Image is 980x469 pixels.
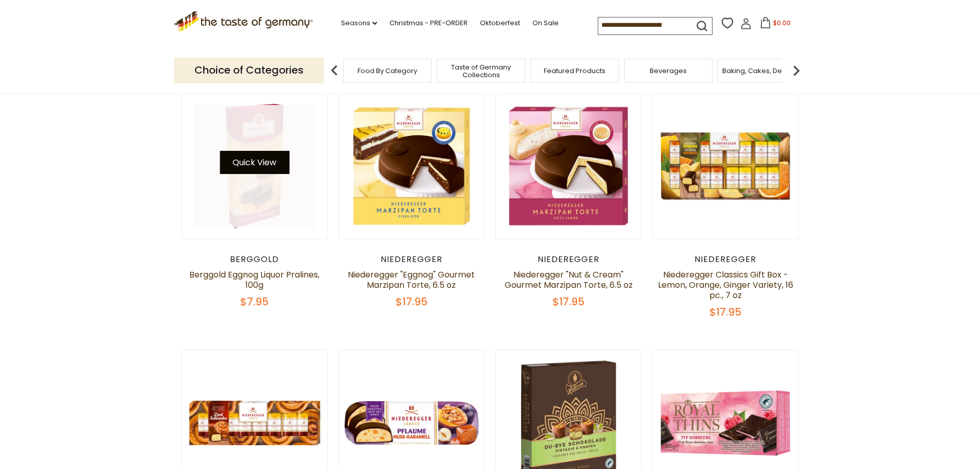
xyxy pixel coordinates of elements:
[754,17,797,32] button: $0.00
[653,93,798,239] img: Niederegger Classics Gift Box -Lemon, Orange, Ginger Variety, 16 pc., 7 oz
[505,269,633,291] a: Niederegger "Nut & Cream" Gourmet Marzipan Torte, 6.5 oz
[496,93,642,239] img: Niederegger "Nut & Cream" Gourmet Marzipan Torte, 6.5 oz
[220,151,289,174] button: Quick View
[358,67,417,75] a: Food By Category
[709,305,741,319] span: $17.95
[389,18,468,29] a: Christmas - PRE-ORDER
[786,60,807,81] img: next arrow
[338,254,485,265] div: Niederegger
[650,67,687,75] a: Beverages
[189,269,319,291] a: Berggold Eggnog Liquor Pralines, 100g
[182,254,328,265] div: Berggold
[348,269,475,291] a: Niederegger "Eggnog" Gourmet Marzipan Torte, 6.5 oz
[544,67,605,75] a: Featured Products
[773,19,791,27] span: $0.00
[722,67,802,75] a: Baking, Cakes, Desserts
[440,63,522,79] a: Taste of Germany Collections
[658,269,793,301] a: Niederegger Classics Gift Box -Lemon, Orange, Ginger Variety, 16 pc., 7 oz
[174,58,324,83] p: Choice of Categories
[324,60,345,81] img: previous arrow
[532,18,559,29] a: On Sale
[240,294,269,309] span: $7.95
[339,93,485,239] img: Niederegger "Eggnog" Gourmet Marzipan Torte, 6.5 oz
[495,254,642,265] div: Niederegger
[396,294,427,309] span: $17.95
[652,254,799,265] div: Niederegger
[553,294,584,309] span: $17.95
[480,18,520,29] a: Oktoberfest
[341,18,377,29] a: Seasons
[182,93,328,239] img: Berggold Eggnog Liquor Pralines, 100g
